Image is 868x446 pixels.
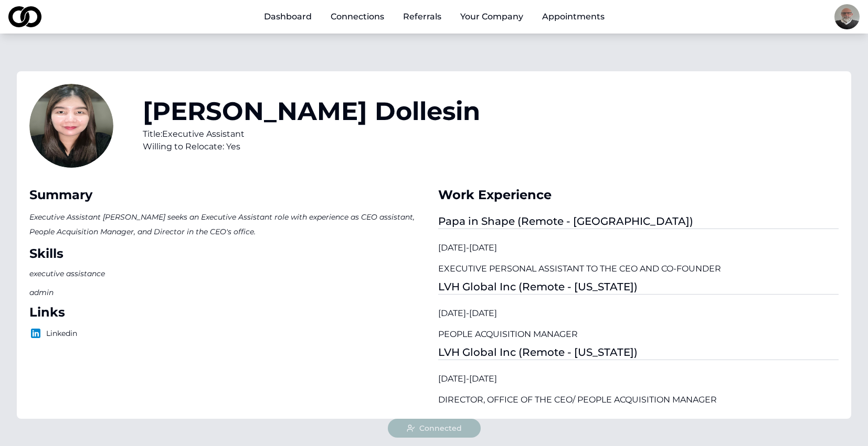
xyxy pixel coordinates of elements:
[29,84,113,168] img: c5a994b8-1df4-4c55-a0c5-fff68abd3c00-Kim%20Headshot-profile_picture.jpg
[29,268,105,279] div: executive assistance
[29,304,430,321] div: Links
[834,4,860,29] img: a7f09345-f253-4c6e-abda-9fb9829d9a9e-image-profile_picture.jpg
[322,6,393,27] a: Connections
[29,187,430,203] div: Summary
[395,6,450,27] a: Referrals
[438,242,839,254] div: [DATE] - [DATE]
[29,210,430,239] p: Executive Assistant [PERSON_NAME] seeks an Executive Assistant role with experience as CEO assist...
[534,6,613,27] a: Appointments
[438,328,839,341] div: PEOPLE ACQUISITION MANAGER
[29,245,430,262] div: Skills
[29,327,42,340] img: logo
[438,307,839,320] div: [DATE] - [DATE]
[29,327,430,340] p: Linkedin
[438,214,839,229] div: Papa in Shape (Remote - [GEOGRAPHIC_DATA])
[29,287,105,298] div: admin
[256,6,320,27] a: Dashboard
[438,263,839,275] div: EXECUTIVE PERSONAL ASSISTANT TO THE CEO AND CO-FOUNDER
[143,128,480,140] div: Title: Executive Assistant
[438,394,839,406] div: DIRECTOR, OFFICE OF THE CEO/ PEOPLE ACQUISITION MANAGER
[256,6,613,27] nav: Main
[438,345,839,360] div: LVH Global Inc (Remote - [US_STATE])
[143,99,480,124] h1: [PERSON_NAME] Dollesin
[438,373,839,385] div: [DATE] - [DATE]
[438,187,839,203] div: Work Experience
[143,140,480,153] div: Willing to Relocate: Yes
[438,279,839,295] div: LVH Global Inc (Remote - [US_STATE])
[452,6,532,27] button: Your Company
[8,6,41,27] img: logo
